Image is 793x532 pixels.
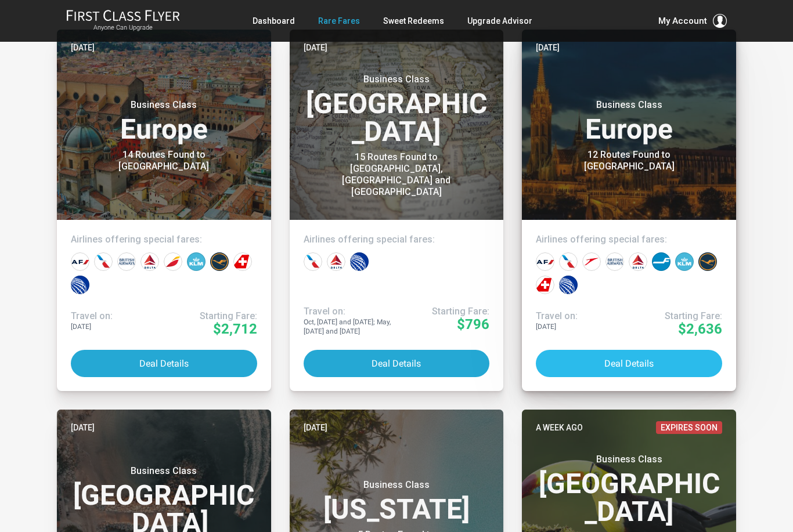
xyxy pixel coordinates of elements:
h3: [GEOGRAPHIC_DATA] [304,74,490,146]
button: Deal Details [536,350,722,377]
a: [DATE]Business ClassEurope14 Routes Found to [GEOGRAPHIC_DATA]Airlines offering special fares:Tra... [57,30,271,391]
div: 14 Routes Found to [GEOGRAPHIC_DATA] [91,149,236,172]
a: Dashboard [253,10,295,31]
div: Air France [536,252,554,271]
small: Business Class [324,74,469,85]
button: Deal Details [304,350,490,377]
div: Finnair [652,252,671,271]
div: American Airlines [304,252,322,271]
div: Delta Airlines [327,252,345,271]
a: Rare Fares [318,10,360,31]
span: My Account [658,14,707,28]
a: First Class FlyerAnyone Can Upgrade [66,9,180,32]
h3: [GEOGRAPHIC_DATA] [536,454,722,526]
div: KLM [187,252,206,271]
small: Business Class [557,454,702,465]
div: United [559,276,578,294]
div: British Airways [605,252,624,271]
div: Lufthansa [210,252,229,271]
h4: Airlines offering special fares: [71,234,257,245]
button: Deal Details [71,350,257,377]
time: A week ago [536,421,583,434]
h4: Airlines offering special fares: [536,234,722,245]
div: Lufthansa [698,252,717,271]
a: [DATE]Business ClassEurope12 Routes Found to [GEOGRAPHIC_DATA]Airlines offering special fares:Tra... [522,30,736,391]
small: Business Class [91,465,236,477]
div: Delta Airlines [140,252,159,271]
img: First Class Flyer [66,9,180,21]
time: [DATE] [71,421,95,434]
div: Delta Airlines [629,252,647,271]
time: [DATE] [304,421,327,434]
div: Air France [71,252,89,271]
div: American Airlines [94,252,113,271]
button: My Account [658,14,727,28]
div: American Airlines [559,252,578,271]
a: Upgrade Advisor [467,10,532,31]
a: Sweet Redeems [383,10,444,31]
div: Iberia [164,252,182,271]
div: United [71,276,89,294]
time: [DATE] [71,41,95,54]
time: [DATE] [304,41,327,54]
h3: Europe [71,99,257,143]
div: 15 Routes Found to [GEOGRAPHIC_DATA], [GEOGRAPHIC_DATA] and [GEOGRAPHIC_DATA] [324,151,469,198]
h4: Airlines offering special fares: [304,234,490,245]
div: United [350,252,369,271]
h3: Europe [536,99,722,143]
a: [DATE]Business Class[GEOGRAPHIC_DATA]15 Routes Found to [GEOGRAPHIC_DATA], [GEOGRAPHIC_DATA] and ... [290,30,504,391]
small: Business Class [557,99,702,111]
div: Swiss [536,276,554,294]
div: Austrian Airlines‎ [582,252,601,271]
div: Swiss [233,252,252,271]
span: Expires Soon [656,421,722,434]
small: Business Class [91,99,236,111]
h3: [US_STATE] [304,479,490,523]
small: Business Class [324,479,469,491]
div: KLM [675,252,694,271]
small: Anyone Can Upgrade [66,24,180,32]
time: [DATE] [536,41,560,54]
div: 12 Routes Found to [GEOGRAPHIC_DATA] [557,149,702,172]
div: British Airways [117,252,136,271]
